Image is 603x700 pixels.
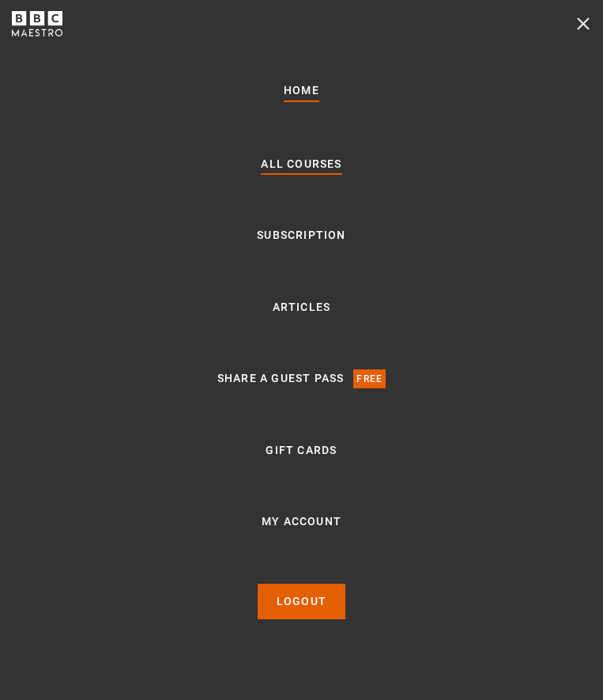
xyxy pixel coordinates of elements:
[12,11,62,36] svg: BBC Maestro
[273,298,331,317] a: Articles
[353,369,386,388] p: Free
[261,155,341,174] a: All Courses
[257,226,345,245] a: Subscription
[284,81,319,102] a: Home
[266,441,337,460] a: Gift Cards
[575,16,591,32] button: Toggle navigation
[258,584,345,619] a: Logout
[217,369,345,388] a: Share a guest pass
[262,513,341,532] a: My Account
